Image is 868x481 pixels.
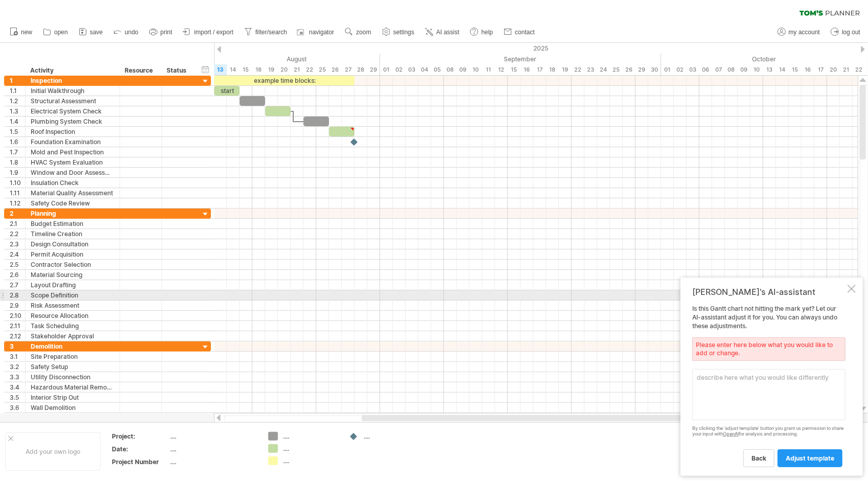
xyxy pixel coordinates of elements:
[10,127,25,136] div: 1.5
[789,29,820,36] span: my account
[674,64,687,75] div: Thursday, 2 October 2025
[10,331,25,341] div: 2.12
[31,106,114,116] div: Electrical System Check
[5,432,101,471] div: Add your own logo
[10,219,25,228] div: 2.1
[776,64,789,75] div: Tuesday, 14 October 2025
[170,457,256,466] div: ....
[31,198,114,208] div: Safety Code Review
[687,64,699,75] div: Friday, 3 October 2025
[295,26,337,39] a: navigator
[786,454,834,462] span: adjust template
[31,341,114,351] div: Demolition
[31,96,114,106] div: Structural Assessment
[31,393,114,402] div: Interior Strip Out
[827,64,840,75] div: Monday, 20 October 2025
[10,311,25,320] div: 2.10
[278,64,291,75] div: Wednesday, 20 August 2025
[648,64,661,75] div: Tuesday, 30 September 2025
[31,147,114,157] div: Mold and Pest Inspection
[364,432,419,441] div: ....
[723,431,739,437] a: OpenAI
[112,432,168,441] div: Project:
[393,29,414,36] span: settings
[21,29,32,36] span: new
[521,64,533,75] div: Tuesday, 16 September 2025
[31,352,114,361] div: Site Preparation
[90,29,103,36] span: save
[692,426,846,437] div: By clicking the 'adjust template' button you grant us permission to share your input with for ana...
[355,64,367,75] div: Thursday, 28 August 2025
[10,106,25,116] div: 1.3
[533,64,546,75] div: Wednesday, 17 September 2025
[10,137,25,147] div: 1.6
[31,117,114,126] div: Plumbing System Check
[380,64,393,75] div: Monday, 1 September 2025
[31,178,114,188] div: Insulation Check
[31,403,114,413] div: Wall Demolition
[393,64,406,75] div: Tuesday, 2 September 2025
[283,456,339,465] div: ....
[10,147,25,157] div: 1.7
[610,64,623,75] div: Thursday, 25 September 2025
[214,76,355,85] div: example time blocks:
[470,64,482,75] div: Wednesday, 10 September 2025
[170,445,256,453] div: ....
[738,64,750,75] div: Thursday, 9 October 2025
[167,65,189,76] div: Status
[584,64,597,75] div: Tuesday, 23 September 2025
[31,413,114,423] div: Floor Removal
[712,64,725,75] div: Tuesday, 7 October 2025
[661,64,674,75] div: Wednesday, 1 October 2025
[853,64,865,75] div: Wednesday, 22 October 2025
[10,168,25,177] div: 1.9
[10,270,25,280] div: 2.6
[54,29,68,36] span: open
[112,457,168,466] div: Project Number
[842,29,860,36] span: log out
[597,64,610,75] div: Wednesday, 24 September 2025
[515,29,535,36] span: contact
[31,372,114,382] div: Utility Disconnection
[252,64,265,75] div: Monday, 18 August 2025
[692,305,846,467] div: Is this Gantt chart not hitting the mark yet? Let our AI-assistant adjust it for you. You can alw...
[367,64,380,75] div: Friday, 29 August 2025
[356,29,371,36] span: zoom
[303,64,316,75] div: Friday, 22 August 2025
[840,64,853,75] div: Tuesday, 21 October 2025
[242,26,290,39] a: filter/search
[31,280,114,290] div: Layout Drafting
[112,54,380,64] div: August 2025
[31,239,114,249] div: Design Consultation
[170,432,256,441] div: ....
[802,64,814,75] div: Thursday, 16 October 2025
[227,64,240,75] div: Thursday, 14 August 2025
[111,26,142,39] a: undo
[214,64,227,75] div: Wednesday, 13 August 2025
[316,64,329,75] div: Monday, 25 August 2025
[692,337,846,361] div: Please enter here below what you would like to add or change.
[636,64,648,75] div: Monday, 29 September 2025
[30,65,114,76] div: Activity
[10,209,25,218] div: 2
[342,64,355,75] div: Wednesday, 27 August 2025
[76,26,106,39] a: save
[31,331,114,341] div: Stakeholder Approval
[572,64,584,75] div: Monday, 22 September 2025
[725,64,738,75] div: Wednesday, 8 October 2025
[775,26,823,39] a: my account
[31,86,114,96] div: Initial Walkthrough
[10,86,25,96] div: 1.1
[10,362,25,372] div: 3.2
[125,65,156,76] div: Resource
[423,26,462,39] a: AI assist
[692,287,846,297] div: [PERSON_NAME]'s AI-assistant
[31,382,114,392] div: Hazardous Material Removal
[255,29,287,36] span: filter/search
[7,26,35,39] a: new
[112,445,168,453] div: Date:
[31,168,114,177] div: Window and Door Assessment
[31,76,114,85] div: Inspection
[10,157,25,167] div: 1.8
[778,449,842,467] a: adjust template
